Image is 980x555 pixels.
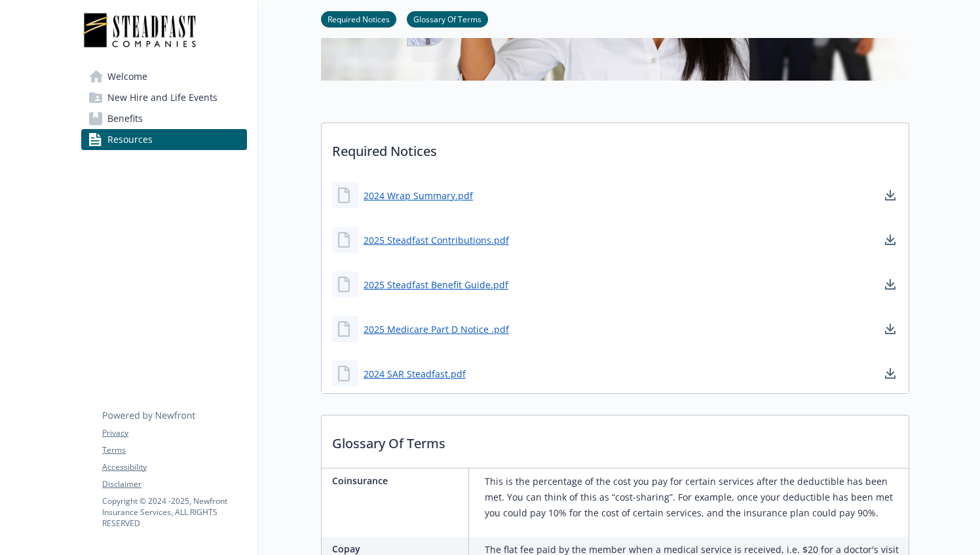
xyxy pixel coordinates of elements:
[81,66,247,87] a: Welcome
[322,123,909,172] p: Required Notices
[882,232,898,248] a: download document
[102,461,246,473] a: Accessibility
[107,87,217,108] span: New Hire and Life Events
[81,129,247,150] a: Resources
[107,129,153,150] span: Resources
[882,277,898,292] a: download document
[882,366,898,381] a: download document
[364,278,508,292] a: 2025 Steadfast Benefit Guide.pdf
[102,495,246,529] p: Copyright © 2024 - 2025 , Newfront Insurance Services, ALL RIGHTS RESERVED
[364,189,473,202] a: 2024 Wrap Summary.pdf
[407,12,488,25] a: Glossary Of Terms
[102,427,246,439] a: Privacy
[81,108,247,129] a: Benefits
[81,87,247,108] a: New Hire and Life Events
[882,321,898,337] a: download document
[322,415,909,464] p: Glossary Of Terms
[332,474,463,488] p: Coinsurance
[364,233,509,247] a: 2025 Steadfast Contributions.pdf
[882,187,898,203] a: download document
[102,478,246,490] a: Disclaimer
[364,367,466,381] a: 2024 SAR Steadfast.pdf
[102,444,246,456] a: Terms
[321,12,396,25] a: Required Notices
[107,108,143,129] span: Benefits
[364,322,509,336] a: 2025 Medicare Part D Notice .pdf
[485,474,903,521] p: This is the percentage of the cost you pay for certain services after the deductible has been met...
[107,66,147,87] span: Welcome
